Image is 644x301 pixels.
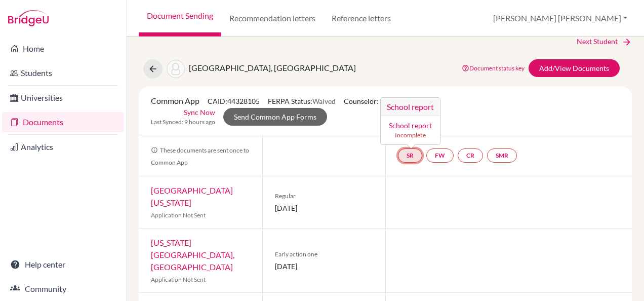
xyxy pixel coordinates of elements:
a: [GEOGRAPHIC_DATA][US_STATE] [151,185,233,207]
span: Early action one [275,250,374,259]
span: [DATE] [275,203,374,213]
a: School report [389,121,432,130]
small: Incomplete [387,131,434,140]
a: Home [2,39,124,59]
span: [GEOGRAPHIC_DATA], [GEOGRAPHIC_DATA] [189,63,356,72]
span: [DATE] [275,261,374,272]
span: FERPA Status: [268,97,336,105]
a: Documents [2,112,124,132]
a: Send Common App Forms [223,108,327,126]
a: Next Student [577,36,632,47]
a: Community [2,279,124,299]
a: Document status key [462,64,525,72]
a: Add/View Documents [529,59,620,77]
a: SRSchool report School report Incomplete [398,148,422,163]
span: Application Not Sent [151,276,206,283]
a: [PERSON_NAME] [383,97,439,105]
a: Students [2,63,124,83]
a: SMR [487,148,517,163]
a: Help center [2,254,124,275]
span: Last Synced: 9 hours ago [151,118,215,127]
img: Bridge-U [8,10,49,26]
span: Waived [312,97,336,105]
a: CR [458,148,483,163]
span: CAID: 44328105 [208,97,260,105]
span: These documents are sent once to Common App [151,146,249,166]
a: Universities [2,88,124,108]
span: Common App [151,96,199,105]
span: Counselor: [344,97,439,105]
h3: School report [381,98,440,116]
span: Regular [275,192,374,201]
a: FW [426,148,454,163]
a: [US_STATE][GEOGRAPHIC_DATA], [GEOGRAPHIC_DATA] [151,238,234,272]
a: Sync Now [184,107,215,118]
button: [PERSON_NAME] [PERSON_NAME] [489,9,632,28]
span: Application Not Sent [151,211,206,219]
a: Analytics [2,137,124,157]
